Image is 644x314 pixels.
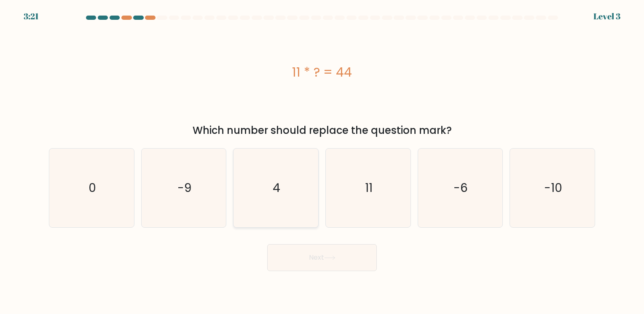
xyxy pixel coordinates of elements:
text: 4 [273,180,281,196]
text: -10 [544,180,562,196]
button: Next [267,244,377,271]
div: Level 3 [593,10,620,23]
text: 11 [365,180,373,196]
div: Which number should replace the question mark? [54,123,590,138]
div: 11 * ? = 44 [49,63,595,82]
text: -9 [177,180,191,196]
text: -6 [454,180,468,196]
text: 0 [89,180,96,196]
div: 3:21 [24,10,39,23]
